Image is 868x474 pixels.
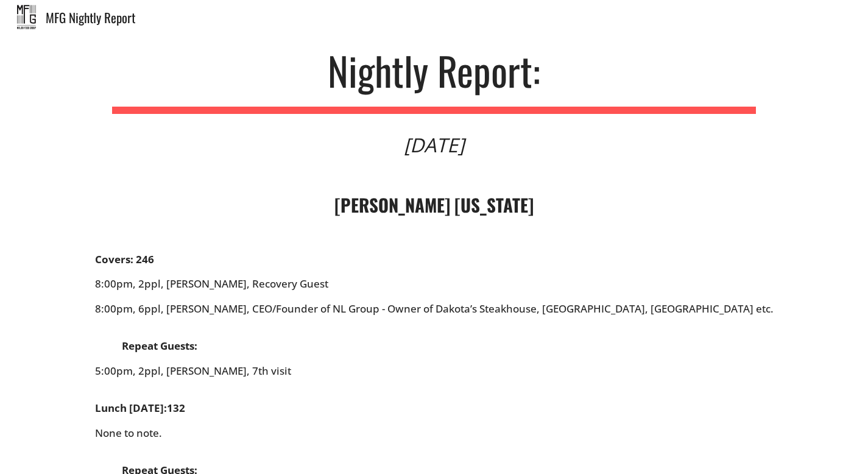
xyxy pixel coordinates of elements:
img: mfg_nightly.jpeg [17,5,36,29]
strong: [PERSON_NAME] [US_STATE] [334,191,534,218]
div: 8:00pm, 2ppl, [PERSON_NAME], Recovery Guest 8:00pm, 6ppl, [PERSON_NAME], CEO/Founder of NL Group ... [95,253,774,403]
div: Nightly Report: [328,51,540,90]
div: [DATE] [404,135,464,155]
strong: Repeat Guests: [122,339,197,353]
strong: Lunch [DATE]: [95,401,167,415]
strong: Covers: 246 [95,252,154,266]
strong: 132 [167,401,185,415]
div: MFG Nightly Report [46,11,868,24]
